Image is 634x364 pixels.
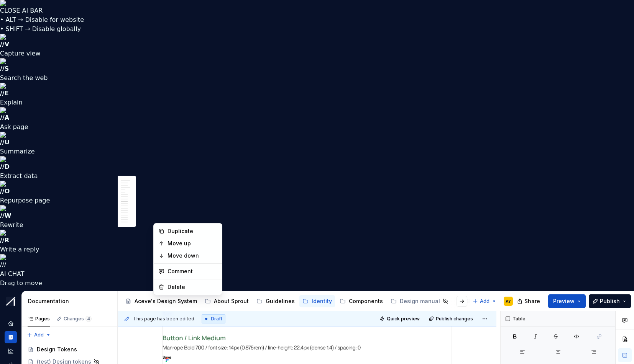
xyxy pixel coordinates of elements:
span: Share [524,297,540,305]
button: Share [513,294,545,308]
div: Guidelines [266,297,295,305]
a: Analytics [5,345,17,357]
span: Add [480,298,489,304]
a: Home [5,317,17,330]
div: Identity [312,297,332,305]
a: Aceve's Design System [122,295,200,307]
a: Design manual [388,295,452,307]
div: Design manual [400,297,440,305]
div: Changes [64,316,92,322]
button: Quick preview [377,313,423,324]
a: Components [337,295,386,307]
div: AY [506,298,511,304]
div: Documentation [28,297,114,305]
a: Identity [299,295,335,307]
span: Quick preview [387,316,420,322]
button: Add [25,330,53,340]
div: Aceve's Design System [135,297,197,305]
a: Design Tokens [25,343,114,356]
a: Documentation [5,331,17,343]
button: Publish changes [426,313,476,324]
span: Publish [600,297,620,305]
div: About Sprout [214,297,249,305]
button: Preview [548,294,586,308]
a: Guidelines [253,295,298,307]
div: Page tree [122,294,469,309]
img: b6c2a6ff-03c2-4811-897b-2ef07e5e0e51.png [6,297,15,306]
span: Add [34,332,44,338]
a: About Sprout [202,295,252,307]
div: Components [349,297,383,305]
div: Design Tokens [37,346,77,353]
span: Publish changes [436,316,473,322]
button: Add [470,296,499,307]
div: Pages [28,316,50,322]
button: Publish [589,294,631,308]
span: 4 [85,316,92,322]
span: Preview [553,297,575,305]
span: Draft [211,316,222,322]
span: This page has been edited. [133,316,195,322]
